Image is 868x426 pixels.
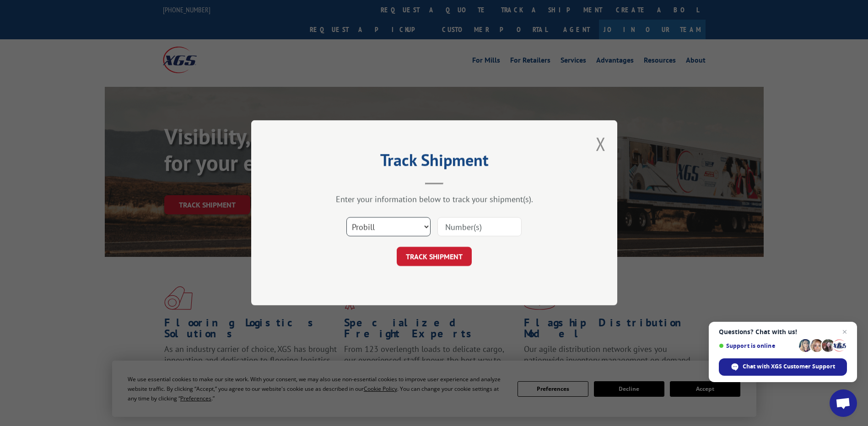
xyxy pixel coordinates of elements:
[297,194,571,205] div: Enter your information below to track your shipment(s).
[743,362,835,371] span: Chat with XGS Customer Support
[830,389,857,417] a: Open chat
[719,342,796,349] span: Support is online
[596,132,606,156] button: Close modal
[297,154,571,171] h2: Track Shipment
[719,358,847,376] span: Chat with XGS Customer Support
[719,328,847,335] span: Questions? Chat with us!
[437,218,522,237] input: Number(s)
[397,247,472,266] button: TRACK SHIPMENT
